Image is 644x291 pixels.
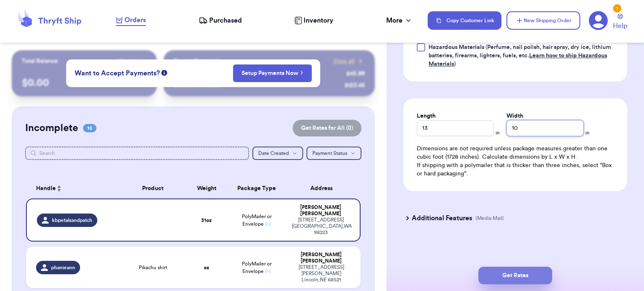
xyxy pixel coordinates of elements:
h3: Additional Features [412,213,472,223]
button: Payment Status [306,147,361,160]
span: Date Created [258,151,289,156]
span: Purchased [209,15,242,26]
h2: Incomplete [25,121,78,135]
span: phanieann [51,264,75,271]
p: If shipping with a polymailer that is thicker than three inches, select "Box or hard packaging". [417,161,614,178]
span: View all [333,57,355,65]
th: Product [119,178,187,198]
p: $ 0.00 [22,76,147,90]
button: Get Rates [478,267,552,284]
span: (Perfume, nail polish, hair spray, dry ice, lithium batteries, firearms, lighters, fuels, etc. ) [428,44,611,67]
span: Payment Status [312,151,347,156]
button: Setup Payments Now [233,64,312,82]
a: Setup Payments Now [241,69,303,77]
p: (Media Mail) [475,215,504,221]
strong: oz [204,265,209,270]
span: PolyMailer or Envelope ✉️ [242,261,272,274]
div: More [386,15,413,26]
a: View all [333,57,365,65]
span: kbpetalsandpatch [52,217,92,224]
span: Pikachu shirt [139,264,167,271]
th: Package Type [227,178,287,198]
th: Weight [187,178,227,198]
span: Inventory [304,15,333,26]
span: in [585,129,589,136]
span: Payout [119,57,137,65]
span: Hazardous Materials [428,44,484,50]
label: Length [417,112,436,120]
input: Search [25,147,249,160]
strong: 31 oz [201,218,212,223]
p: Recent Payments [174,57,220,65]
span: Want to Accept Payments? [75,68,160,78]
div: Dimensions are not required unless package measures greater than one cubic foot (1728 inches). Ca... [417,144,614,178]
a: 1 [589,11,608,30]
div: 1 [613,4,621,13]
div: $ 123.45 [345,81,365,90]
button: New Shipping Order [506,11,580,30]
div: [PERSON_NAME] [PERSON_NAME] [292,252,351,264]
div: [STREET_ADDRESS] [GEOGRAPHIC_DATA] , WA 98223 [292,217,350,236]
a: Inventory [294,15,333,26]
span: PolyMailer or Envelope ✉️ [242,214,272,227]
button: Get Rates for All (0) [293,120,361,136]
a: Purchased [199,15,242,26]
div: $ 45.99 [346,70,365,78]
span: Orders [125,15,146,25]
span: in [496,129,500,136]
span: Help [613,21,627,31]
a: Help [613,14,627,31]
div: [PERSON_NAME] [PERSON_NAME] [292,204,350,217]
div: [STREET_ADDRESS][PERSON_NAME] Lincoln , NE 68521 [292,264,351,283]
a: Orders [116,15,146,26]
label: Width [506,112,523,120]
th: Address [287,178,361,198]
span: 18 [83,124,96,132]
button: Sort ascending [56,183,62,193]
button: Date Created [252,147,303,160]
button: Copy Customer Link [428,11,501,30]
a: Payout [119,57,147,65]
span: Handle [36,184,56,193]
p: Total Balance [22,57,58,65]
